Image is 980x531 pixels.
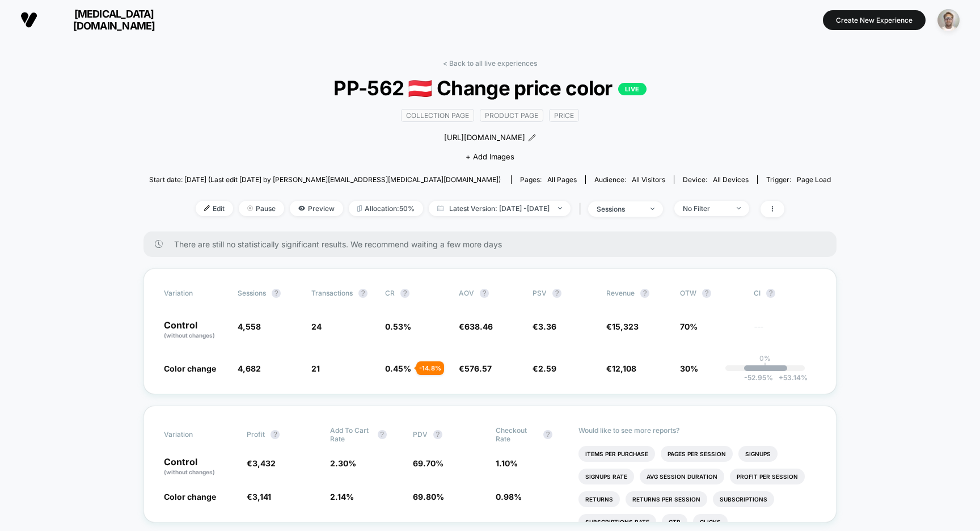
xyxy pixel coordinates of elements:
[533,289,547,297] span: PSV
[640,289,649,298] button: ?
[576,201,588,217] span: |
[330,458,356,468] span: 2.30 %
[759,354,771,363] p: 0%
[239,201,284,216] span: Pause
[764,363,766,371] p: |
[311,289,353,297] span: Transactions
[606,322,639,331] span: €
[578,446,655,462] li: Items Per Purchase
[538,322,556,331] span: 3.36
[164,469,215,475] span: (without changes)
[680,289,742,298] span: OTW
[618,83,647,95] p: LIVE
[754,323,816,340] span: ---
[823,10,926,30] button: Create New Experience
[349,201,423,216] span: Allocation: 50%
[204,205,210,211] img: edit
[594,175,665,184] div: Audience:
[174,239,814,249] span: There are still no statistically significant results. We recommend waiting a few more days
[459,364,492,373] span: €
[533,364,556,373] span: €
[164,364,216,373] span: Color change
[164,492,216,501] span: Color change
[164,321,226,340] p: Control
[413,430,428,439] span: PDV
[247,492,271,501] span: €
[538,364,556,373] span: 2.59
[247,458,276,468] span: €
[937,9,960,31] img: ppic
[702,289,711,298] button: ?
[737,207,741,209] img: end
[730,469,805,484] li: Profit Per Session
[238,322,261,331] span: 4,558
[385,322,411,331] span: 0.53 %
[496,492,522,501] span: 0.98 %
[626,491,707,507] li: Returns Per Session
[459,322,493,331] span: €
[543,430,552,439] button: ?
[238,289,266,297] span: Sessions
[238,364,261,373] span: 4,682
[311,364,320,373] span: 21
[466,152,514,161] span: + Add Images
[680,322,698,331] span: 70%
[612,364,636,373] span: 12,108
[429,201,571,216] span: Latest Version: [DATE] - [DATE]
[549,109,579,122] span: PRICE
[271,430,280,439] button: ?
[183,76,796,100] span: PP-562 🇦🇹 Change price color
[46,8,182,32] span: [MEDICAL_DATA][DOMAIN_NAME]
[578,426,816,435] p: Would like to see more reports?
[437,205,443,211] img: calendar
[612,322,639,331] span: 15,323
[330,426,372,443] span: Add To Cart Rate
[683,204,728,213] div: No Filter
[433,430,442,439] button: ?
[650,208,654,210] img: end
[674,175,757,184] span: Device:
[779,373,783,382] span: +
[464,364,492,373] span: 576.57
[164,289,226,298] span: Variation
[385,364,411,373] span: 0.45 %
[480,289,489,298] button: ?
[552,289,561,298] button: ?
[401,109,474,122] span: COLLECTION PAGE
[252,458,276,468] span: 3,432
[385,289,395,297] span: CR
[164,332,215,339] span: (without changes)
[766,289,775,298] button: ?
[358,289,367,298] button: ?
[520,175,577,184] div: Pages:
[738,446,778,462] li: Signups
[272,289,281,298] button: ?
[754,289,816,298] span: CI
[400,289,409,298] button: ?
[459,289,474,297] span: AOV
[578,469,634,484] li: Signups Rate
[496,458,518,468] span: 1.10 %
[934,9,963,32] button: ppic
[416,361,444,375] div: - 14.8 %
[378,430,387,439] button: ?
[597,205,642,213] div: sessions
[252,492,271,501] span: 3,141
[606,364,636,373] span: €
[496,426,538,443] span: Checkout Rate
[196,201,233,216] span: Edit
[164,457,235,477] p: Control
[311,322,322,331] span: 24
[797,175,831,184] span: Page Load
[413,492,444,501] span: 69.80 %
[290,201,343,216] span: Preview
[744,373,773,382] span: -52.95 %
[640,469,724,484] li: Avg Session Duration
[17,7,185,32] button: [MEDICAL_DATA][DOMAIN_NAME]
[558,207,562,209] img: end
[20,11,37,28] img: Visually logo
[661,446,733,462] li: Pages Per Session
[247,205,253,211] img: end
[766,175,831,184] div: Trigger:
[413,458,443,468] span: 69.70 %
